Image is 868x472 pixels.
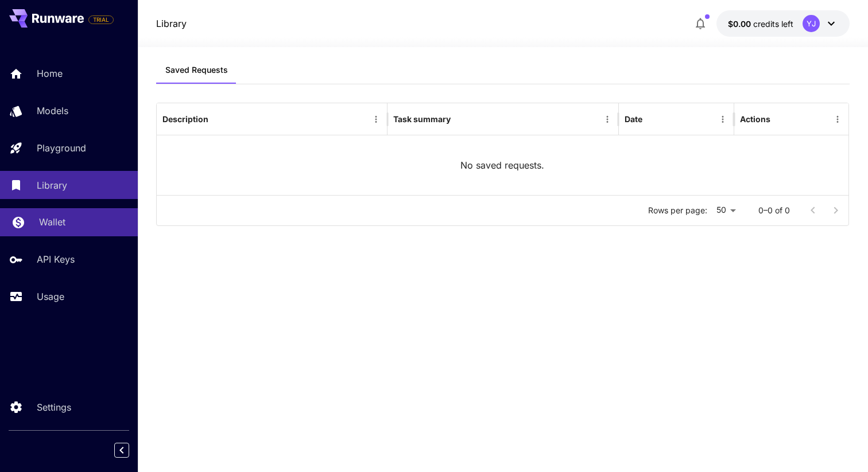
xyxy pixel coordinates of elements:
button: Menu [368,111,384,127]
p: Home [37,67,63,80]
p: Library [37,178,67,192]
p: Usage [37,290,64,303]
button: Menu [599,111,615,127]
div: YJ [803,15,820,32]
p: Models [37,104,68,118]
span: $0.00 [728,19,753,29]
span: TRIAL [89,15,113,24]
button: Sort [644,111,660,127]
button: $0.00YJ [716,10,850,37]
div: Description [162,114,208,124]
div: 50 [712,202,740,219]
div: Date [625,114,642,124]
button: Sort [210,111,226,127]
nav: breadcrumb [156,17,187,30]
p: Wallet [39,215,65,229]
span: Add your payment card to enable full platform functionality. [88,13,114,26]
p: No saved requests. [460,158,544,172]
p: Rows per page: [648,205,707,216]
a: Library [156,17,187,30]
div: Task summary [393,114,451,124]
div: Actions [740,114,770,124]
p: Settings [37,400,71,414]
div: $0.00 [728,18,793,30]
button: Sort [452,111,468,127]
p: API Keys [37,252,75,266]
p: Playground [37,141,86,155]
button: Menu [830,111,846,127]
button: Collapse sidebar [114,443,129,458]
p: 0–0 of 0 [758,205,790,216]
span: credits left [753,19,793,29]
button: Menu [715,111,731,127]
div: Collapse sidebar [123,440,138,461]
span: Saved Requests [165,65,228,75]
